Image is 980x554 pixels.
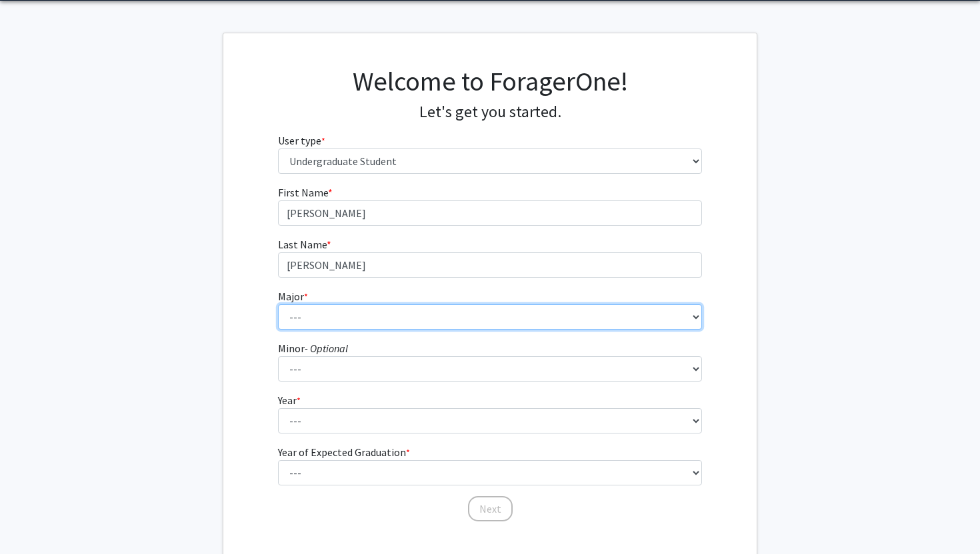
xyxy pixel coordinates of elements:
label: Year [278,392,301,408]
label: User type [278,133,325,148]
label: Year of Expected Graduation [278,444,410,460]
label: Minor [278,340,348,356]
button: Next [468,496,513,521]
h1: Welcome to ForagerOne! [278,65,703,97]
i: - Optional [305,342,348,355]
h4: Let's get you started. [278,103,703,122]
span: First Name [278,186,328,199]
iframe: Chat [10,494,57,544]
label: Major [278,288,308,304]
span: Last Name [278,238,327,251]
